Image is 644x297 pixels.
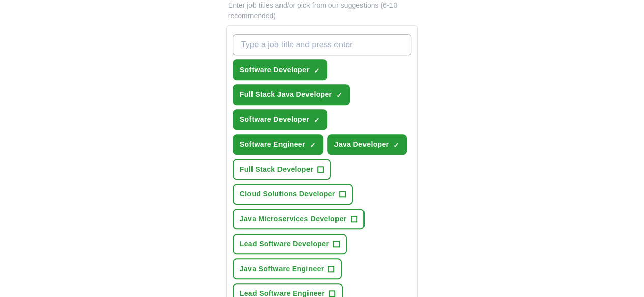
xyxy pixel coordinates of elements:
[233,109,327,130] button: Software Developer✓
[240,263,324,274] span: Java Software Engineer
[327,134,407,155] button: Java Developer✓
[240,189,335,200] span: Cloud Solutions Developer
[240,89,332,100] span: Full Stack Java Developer
[240,139,305,150] span: Software Engineer
[233,84,350,105] button: Full Stack Java Developer✓
[233,184,353,205] button: Cloud Solutions Developer
[393,141,399,149] span: ✓
[336,91,342,100] span: ✓
[314,67,320,75] span: ✓
[240,239,329,249] span: Lead Software Developer
[233,258,342,279] button: Java Software Engineer
[310,141,316,149] span: ✓
[233,134,323,155] button: Software Engineer✓
[240,64,310,75] span: Software Developer
[233,234,347,254] button: Lead Software Developer
[314,116,320,124] span: ✓
[233,209,365,229] button: Java Microservices Developer
[240,114,310,125] span: Software Developer
[334,139,389,150] span: Java Developer
[240,214,347,224] span: Java Microservices Developer
[240,164,314,175] span: Full Stack Developer
[233,59,327,80] button: Software Developer✓
[233,34,412,55] input: Type a job title and press enter
[233,159,331,180] button: Full Stack Developer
